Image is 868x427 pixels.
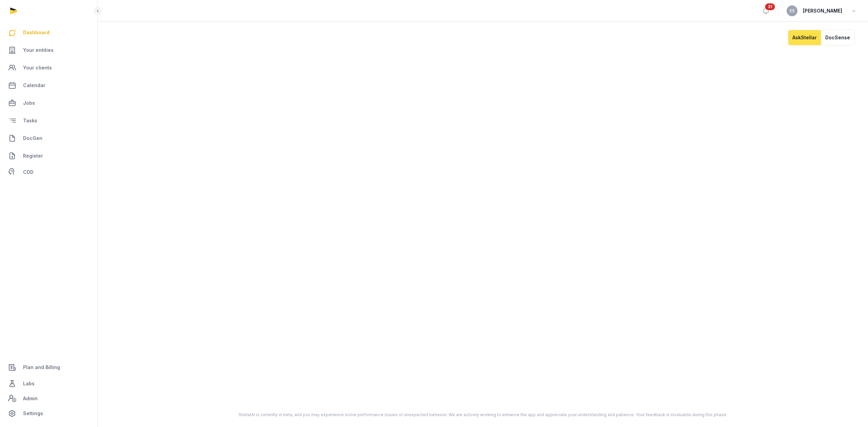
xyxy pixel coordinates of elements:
[23,363,60,371] span: Plan and Billing
[5,375,92,392] a: Labs
[5,42,92,58] a: Your entities
[5,60,92,76] a: Your clients
[821,30,854,45] button: DocSense
[803,7,842,15] span: [PERSON_NAME]
[5,405,92,422] a: Settings
[5,165,92,179] a: CDD
[765,3,775,10] span: 31
[23,117,37,125] span: Tasks
[175,412,791,418] div: StellarAI is currently in beta, and you may experience some performance issues or unexpected beha...
[23,64,52,72] span: Your clients
[23,46,54,54] span: Your entities
[23,168,34,176] span: CDD
[23,152,43,160] span: Register
[788,30,821,45] button: AskStellar
[23,99,35,107] span: Jobs
[23,394,38,403] span: Admin
[5,77,92,94] a: Calendar
[5,392,92,405] a: Admin
[790,9,795,13] span: ES
[23,134,42,142] span: DocGen
[5,95,92,111] a: Jobs
[23,380,35,388] span: Labs
[5,113,92,129] a: Tasks
[5,359,92,375] a: Plan and Billing
[5,24,92,41] a: Dashboard
[787,5,797,16] button: ES
[23,81,45,89] span: Calendar
[5,130,92,146] a: DocGen
[23,409,43,418] span: Settings
[23,28,50,37] span: Dashboard
[5,148,92,164] a: Register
